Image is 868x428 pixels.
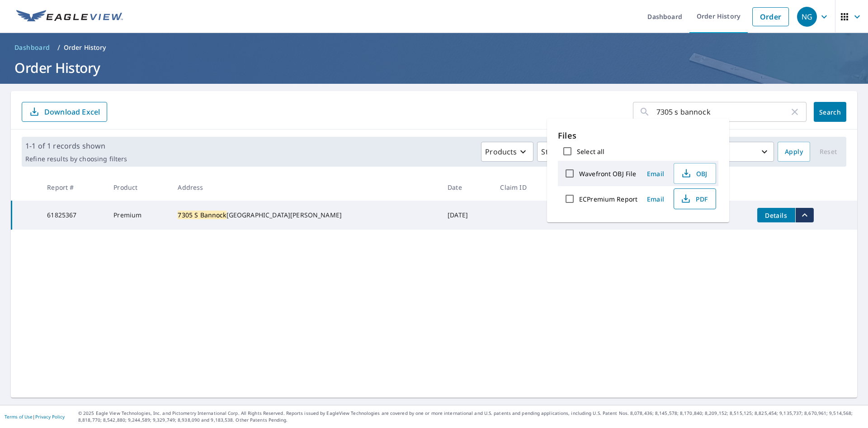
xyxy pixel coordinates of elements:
label: Select all [577,147,604,156]
p: Status [541,146,563,157]
label: ECPremium Report [579,195,637,203]
span: Apply [785,146,803,158]
button: Search [814,102,846,122]
p: Files [558,130,718,142]
button: Status [537,142,580,162]
p: Order History [64,43,106,52]
th: Date [440,174,493,201]
img: EV Logo [16,10,123,24]
button: filesDropdownBtn-61825367 [795,208,814,222]
a: Privacy Policy [35,414,65,420]
td: Premium [106,201,170,230]
p: 1-1 of 1 records shown [25,140,127,151]
button: PDF [674,188,716,209]
div: [GEOGRAPHIC_DATA][PERSON_NAME] [178,211,433,220]
span: Email [645,195,666,203]
p: Refine results by choosing filters [25,155,127,163]
h1: Order History [11,58,857,77]
span: Details [763,211,790,220]
th: Address [170,174,440,201]
span: OBJ [679,168,708,179]
a: Order [752,7,789,26]
button: Products [481,142,533,162]
button: Apply [778,142,810,162]
td: 61825367 [40,201,106,230]
mark: 7305 S Bannock [178,211,226,219]
button: detailsBtn-61825367 [757,208,795,222]
p: © 2025 Eagle View Technologies, Inc. and Pictometry International Corp. All Rights Reserved. Repo... [78,410,863,423]
th: Report # [40,174,106,201]
nav: breadcrumb [11,40,857,55]
button: Email [641,167,670,181]
th: Claim ID [493,174,554,201]
button: Download Excel [22,102,107,122]
input: Address, Report #, Claim ID, etc. [656,99,789,125]
p: Products [485,146,517,157]
button: Email [641,192,670,206]
label: Wavefront OBJ File [579,169,636,178]
span: Dashboard [14,43,50,52]
p: | [5,414,65,419]
th: Product [106,174,170,201]
span: PDF [679,193,708,204]
li: / [57,42,60,53]
td: [DATE] [440,201,493,230]
a: Dashboard [11,40,54,55]
span: Search [821,108,839,116]
p: Download Excel [44,107,100,117]
span: Email [645,169,666,178]
a: Terms of Use [5,414,33,420]
button: OBJ [674,163,716,184]
div: NG [797,7,817,27]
